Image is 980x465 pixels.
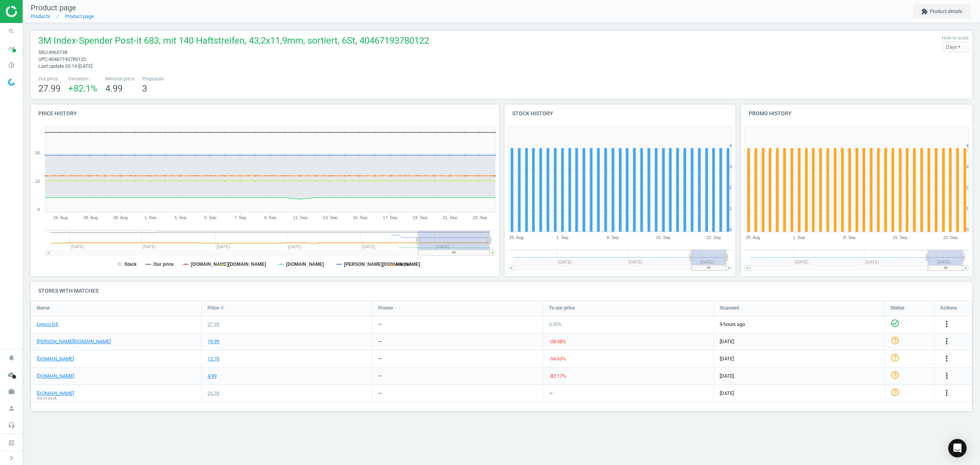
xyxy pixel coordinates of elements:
[793,235,805,240] tspan: 1. Sep
[37,338,111,345] a: [PERSON_NAME][DOMAIN_NAME]
[942,337,951,347] button: more_vert
[473,215,487,220] tspan: 23. Sep
[37,355,74,362] a: [DOMAIN_NAME]
[706,235,721,240] tspan: 22. Sep
[4,418,19,432] i: headset_mic
[38,75,60,82] span: Our price
[966,227,969,232] text: 0
[144,215,157,220] tspan: 1. Sep
[383,215,397,220] tspan: 17. Sep
[966,143,969,148] text: 4
[4,401,19,416] i: person
[83,215,98,220] tspan: 28. Aug
[893,235,907,240] tspan: 15. Sep
[37,321,58,328] a: Lyreco DE
[940,305,957,311] span: Actions
[720,373,879,380] span: [DATE]
[207,355,219,362] div: 12.70
[4,384,19,399] i: work
[113,215,127,220] tspan: 30. Aug
[729,227,732,232] text: 0
[207,373,217,380] div: 4.99
[31,282,972,300] h4: Stores with matches
[942,371,951,380] i: more_vert
[549,390,553,397] div: —
[8,79,15,86] img: wGWNvw8QSZomAAAAABJRU5ErkJggg==
[207,390,219,397] div: 26.38
[49,49,67,55] span: 4965738
[966,164,969,169] text: 3
[228,262,266,267] tspan: [DOMAIN_NAME]
[746,235,760,240] tspan: 25. Aug
[31,3,76,12] span: Product page
[942,41,969,53] div: Days
[38,83,60,94] span: 27.99
[105,83,122,94] span: 4.99
[720,390,879,397] span: [DATE]
[890,388,900,397] i: help_outline
[890,353,900,362] i: help_outline
[65,13,94,19] a: Product page
[207,305,219,311] span: Price
[37,396,57,401] span: Out of stock
[142,75,164,82] span: Proposals
[942,388,951,398] button: more_vert
[37,390,74,397] a: [DOMAIN_NAME]
[890,336,900,345] i: help_outline
[720,338,879,345] span: [DATE]
[556,235,568,240] tspan: 1. Sep
[4,58,19,72] i: pie_chart_outlined
[31,13,50,19] a: Products
[6,6,60,17] img: ajHJNr6hYgQAAAAASUVORK5CYII=
[378,321,382,328] div: —
[105,75,134,82] span: Minimal price
[38,56,49,62] span: upc :
[890,319,900,328] i: check_circle_outline
[68,83,98,94] span: +82.1 %
[549,356,566,362] span: -54.63 %
[656,235,671,240] tspan: 15. Sep
[729,164,732,169] text: 3
[549,305,575,311] span: To our price
[4,24,19,39] i: search
[890,305,905,311] span: Status
[948,439,967,457] div: Open Intercom Messenger
[942,319,951,329] button: more_vert
[378,338,382,345] div: —
[38,63,92,69] span: Last update 05:14 [DATE]
[7,454,16,463] i: chevron_right
[943,235,958,240] tspan: 22. Sep
[293,215,307,220] tspan: 11. Sep
[378,373,382,380] div: —
[234,215,247,220] tspan: 7. Sep
[913,5,970,18] button: extensionProduct details
[942,354,951,363] i: more_vert
[344,262,420,267] tspan: [PERSON_NAME][DOMAIN_NAME]
[395,262,412,267] tspan: median
[729,143,732,148] text: 4
[729,185,732,190] text: 2
[4,41,19,56] i: timeline
[2,453,21,463] button: chevron_right
[4,350,19,365] i: notifications
[124,262,137,267] tspan: Stack
[607,235,619,240] tspan: 8. Sep
[353,215,367,220] tspan: 15. Sep
[35,151,40,155] text: 20
[966,206,969,211] text: 1
[153,262,174,267] tspan: Our price
[741,105,972,123] h4: Promo history
[844,235,856,240] tspan: 8. Sep
[890,370,900,380] i: help_outline
[378,305,393,311] span: Promo
[142,83,147,94] span: 3
[31,105,499,123] h4: Price history
[942,354,951,364] button: more_vert
[68,75,98,82] span: Deviation
[942,35,969,41] label: How to scale
[378,390,382,397] div: —
[720,321,879,328] span: 9 hours ago
[443,215,457,220] tspan: 21. Sep
[942,337,951,346] i: more_vert
[549,321,562,327] span: 0.00 %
